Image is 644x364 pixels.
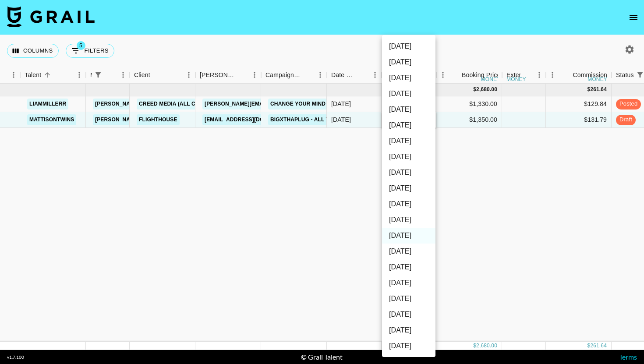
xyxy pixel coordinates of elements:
[382,228,435,244] li: [DATE]
[382,102,435,117] li: [DATE]
[382,149,435,165] li: [DATE]
[382,86,435,102] li: [DATE]
[382,338,435,354] li: [DATE]
[382,133,435,149] li: [DATE]
[382,322,435,338] li: [DATE]
[382,54,435,70] li: [DATE]
[382,307,435,322] li: [DATE]
[382,275,435,291] li: [DATE]
[382,244,435,259] li: [DATE]
[382,165,435,180] li: [DATE]
[382,180,435,196] li: [DATE]
[382,117,435,133] li: [DATE]
[382,212,435,228] li: [DATE]
[382,39,435,54] li: [DATE]
[382,196,435,212] li: [DATE]
[382,259,435,275] li: [DATE]
[382,70,435,86] li: [DATE]
[382,291,435,307] li: [DATE]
